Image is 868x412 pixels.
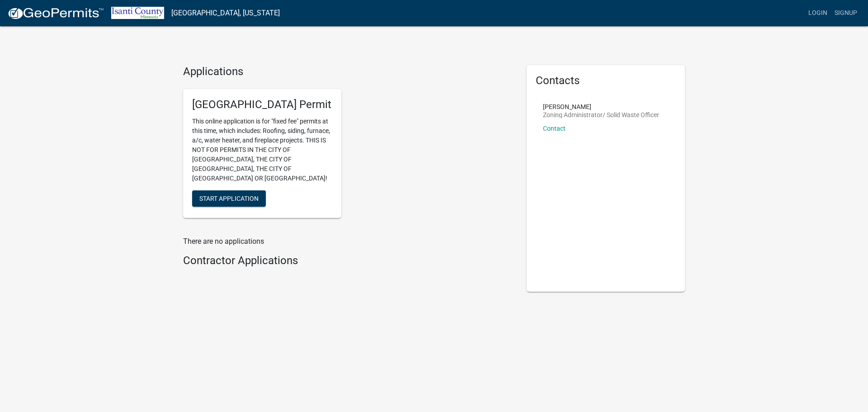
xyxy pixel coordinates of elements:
h5: Contacts [536,74,676,87]
a: Contact [543,125,566,132]
p: [PERSON_NAME] [543,104,659,110]
span: Start Application [199,194,259,202]
wm-workflow-list-section: Contractor Applications [183,254,513,271]
p: This online application is for "fixed fee" permits at this time, which includes: Roofing, siding,... [192,117,332,183]
h4: Contractor Applications [183,254,513,267]
h5: [GEOGRAPHIC_DATA] Permit [192,98,332,111]
a: Login [805,5,831,22]
p: There are no applications [183,236,513,247]
a: [GEOGRAPHIC_DATA], [US_STATE] [171,5,280,21]
button: Start Application [192,190,266,207]
p: Zoning Administrator/ Solid Waste Officer [543,112,659,118]
h4: Applications [183,65,513,78]
img: Isanti County, Minnesota [111,7,164,19]
wm-workflow-list-section: Applications [183,65,513,225]
a: Signup [831,5,861,22]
